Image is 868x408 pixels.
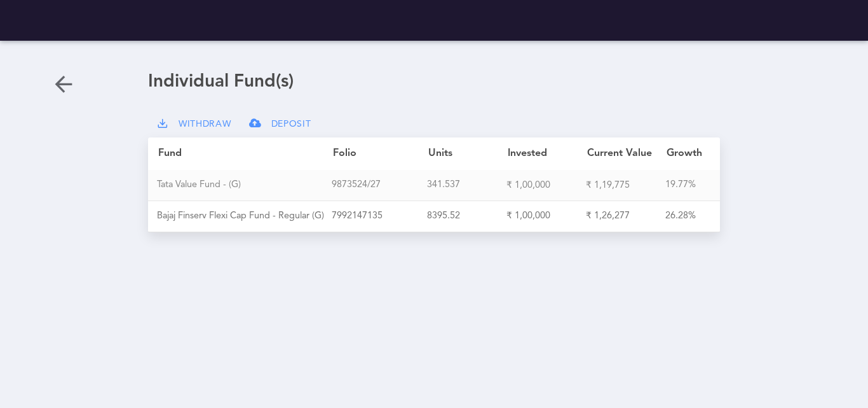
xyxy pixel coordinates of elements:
div: 26.28% [665,211,713,222]
div: Invested [508,148,587,160]
div: T a t a V a l u e F u n d - ( G ) [157,179,332,191]
div: ₹ 1,00,000 [506,210,586,222]
div: 8395.52 [427,211,506,222]
div: B a j a j F i n s e r v F l e x i C a p F u n d - R e g u l a r ( G ) [157,211,332,222]
div: Fund [158,148,333,160]
span: DEPOSIT [271,119,311,130]
div: 19.77% [665,179,713,191]
h1: Individual Fund(s) [148,71,720,93]
div: Folio [333,148,428,160]
div: ₹ 1,00,000 [506,179,586,192]
div: Growth [667,148,714,160]
div: ₹ 1,19,775 [586,179,665,192]
div: 7 9 9 2 1 4 7 1 3 5 [332,211,427,222]
div: 341.537 [427,179,506,191]
div: ₹ 1,26,277 [586,210,665,222]
div: 9 8 7 3 5 2 4 / 2 7 [332,179,427,191]
div: Current Value [587,148,667,160]
span: WITHDRAW [179,119,231,130]
div: Units [428,148,508,160]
